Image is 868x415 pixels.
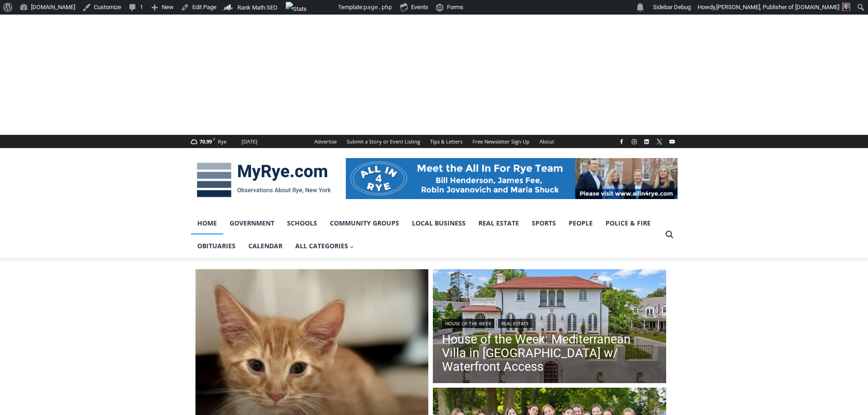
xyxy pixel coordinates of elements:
span: F [213,137,215,142]
a: Police & Fire [599,212,657,235]
a: Tips & Letters [425,135,467,148]
a: Home [191,212,223,235]
a: Government [223,212,281,235]
a: Sports [525,212,562,235]
nav: Secondary Navigation [309,135,559,148]
a: Calendar [242,235,289,257]
a: Read More House of the Week: Mediterranean Villa in Mamaroneck w/ Waterfront Access [433,269,666,386]
span: 70.99 [200,138,212,145]
span: Rank Math SEO [237,4,277,11]
a: Local Business [406,212,472,235]
a: Instagram [629,136,640,147]
a: Linkedin [641,136,652,147]
img: MyRye.com [191,156,337,204]
img: Views over 48 hours. Click for more Jetpack Stats. [286,2,337,13]
a: House of the Week [442,319,494,328]
a: Facebook [616,136,627,147]
button: View Search Form [661,226,678,243]
a: Submit a Story or Event Listing [342,135,425,148]
a: Obituaries [191,235,242,257]
a: Community Groups [324,212,406,235]
img: All in for Rye [346,158,678,199]
a: Advertise [309,135,342,148]
div: | [442,317,657,328]
a: Free Newsletter Sign Up [467,135,534,148]
a: Real Estate [498,319,532,328]
div: Rye [218,138,226,146]
a: Schools [281,212,324,235]
a: YouTube [667,136,678,147]
span: [PERSON_NAME], Publisher of [DOMAIN_NAME] [716,4,839,10]
a: Real Estate [472,212,525,235]
nav: Primary Navigation [191,212,661,258]
span: page.php [364,4,392,10]
img: 514 Alda Road, Mamaroneck [433,269,666,386]
a: All Categories [289,235,361,257]
a: House of the Week: Mediterranean Villa in [GEOGRAPHIC_DATA] w/ Waterfront Access [442,333,657,374]
a: X [654,136,665,147]
a: People [562,212,599,235]
div: [DATE] [241,138,257,146]
span: All Categories [295,241,354,251]
a: About [534,135,559,148]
